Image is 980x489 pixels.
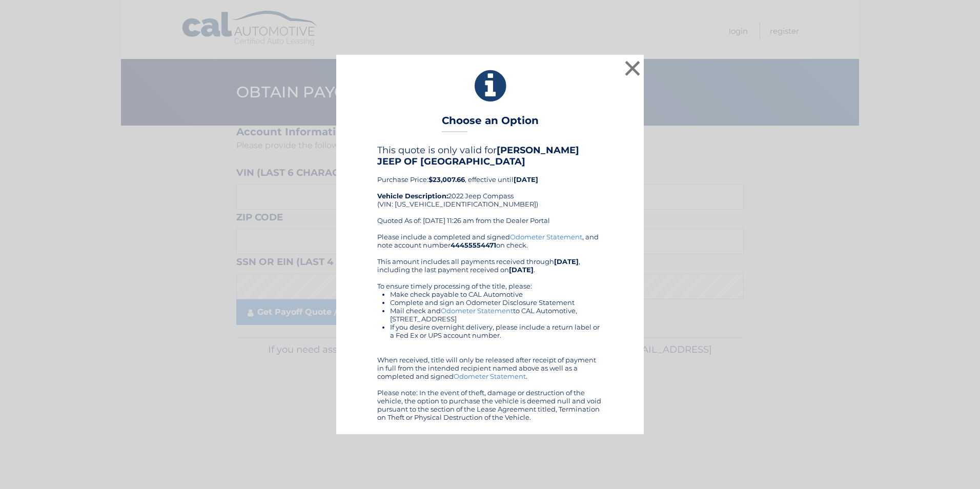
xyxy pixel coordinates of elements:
div: Please include a completed and signed , and note account number on check. This amount includes al... [377,233,603,421]
b: 44455554471 [451,241,496,249]
b: [DATE] [554,257,579,266]
button: × [622,58,643,78]
li: Make check payable to CAL Automotive [390,290,603,298]
b: [DATE] [514,175,538,184]
a: Odometer Statement [510,233,582,241]
h3: Choose an Option [442,114,539,132]
b: $23,007.66 [428,175,465,184]
a: Odometer Statement [441,307,513,315]
a: Odometer Statement [454,372,526,380]
div: Purchase Price: , effective until 2022 Jeep Compass (VIN: [US_VEHICLE_IDENTIFICATION_NUMBER]) Quo... [377,145,603,233]
b: [DATE] [509,266,534,274]
h4: This quote is only valid for [377,145,603,167]
li: Mail check and to CAL Automotive, [STREET_ADDRESS] [390,307,603,323]
li: If you desire overnight delivery, please include a return label or a Fed Ex or UPS account number. [390,323,603,339]
li: Complete and sign an Odometer Disclosure Statement [390,298,603,307]
strong: Vehicle Description: [377,192,448,200]
b: [PERSON_NAME] JEEP OF [GEOGRAPHIC_DATA] [377,145,579,167]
